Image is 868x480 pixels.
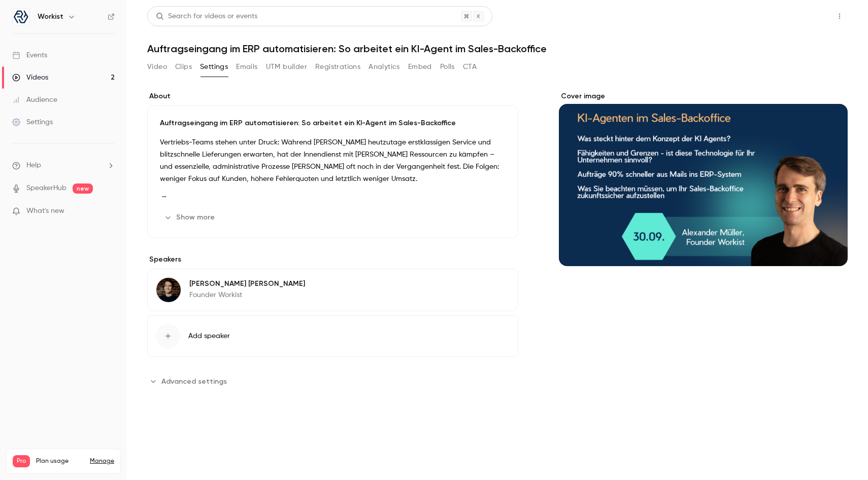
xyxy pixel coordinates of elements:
span: Advanced settings [161,376,227,387]
button: Registrations [315,59,360,75]
div: Search for videos or events [156,11,257,22]
img: Alexander Müller [156,278,181,302]
div: Audience [12,95,57,105]
button: CTA [463,59,477,75]
div: Alexander Müller[PERSON_NAME] [PERSON_NAME]Founder Workist [147,269,518,311]
span: Pro [13,455,30,467]
button: UTM builder [266,59,307,75]
button: Add speaker [147,315,518,357]
li: help-dropdown-opener [12,160,115,171]
button: Emails [236,59,257,75]
button: Clips [175,59,192,75]
p: Auftragseingang im ERP automatisieren: So arbeitet ein KI-Agent im Sales-Backoffice [160,118,506,128]
button: Share [783,6,823,26]
button: Polls [440,59,455,75]
span: What's new [26,206,64,216]
button: Show more [160,209,221,226]
a: SpeakerHub [26,183,66,194]
img: Workist [13,9,29,25]
button: Analytics [369,59,400,75]
h6: Workist [38,12,63,22]
span: Add speaker [188,331,230,341]
h1: Auftragseingang im ERP automatisieren: So arbeitet ein KI-Agent im Sales-Backoffice [147,43,848,55]
p: [PERSON_NAME] [PERSON_NAME] [189,279,305,289]
span: Plan usage [36,457,84,465]
div: Settings [12,117,53,127]
div: Events [12,50,47,60]
label: About [147,91,518,101]
button: Embed [408,59,432,75]
p: Vertriebs-Teams stehen unter Druck: Während [PERSON_NAME] heutzutage erstklassigen Service und bl... [160,136,506,185]
div: Videos [12,72,48,83]
section: Cover image [559,91,848,266]
button: Advanced settings [147,373,233,389]
p: Founder Workist [189,290,305,300]
button: Video [147,59,167,75]
span: new [73,183,93,194]
span: Help [26,160,41,171]
a: Manage [90,457,114,465]
label: Cover image [559,91,848,101]
label: Speakers [147,254,518,265]
button: Top Bar Actions [831,8,848,24]
section: Advanced settings [147,373,518,389]
button: Settings [200,59,228,75]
